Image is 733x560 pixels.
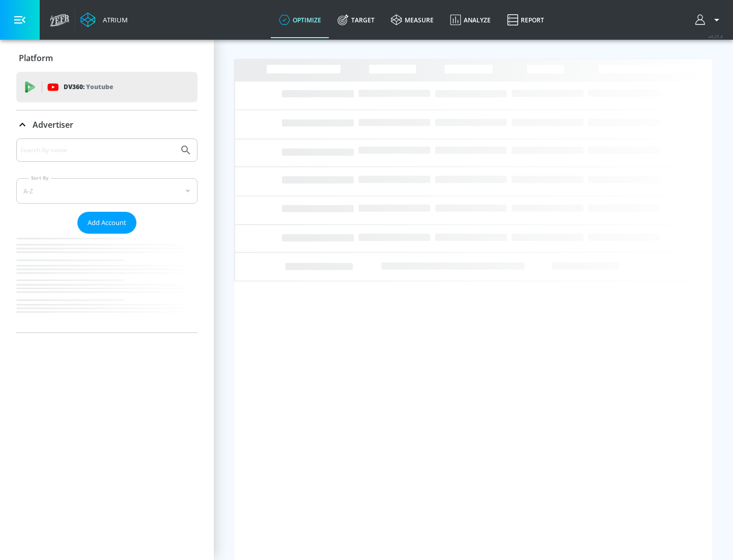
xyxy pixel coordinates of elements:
p: Advertiser [33,119,73,130]
nav: list of Advertiser [16,234,198,332]
a: Atrium [80,12,128,27]
div: Advertiser [16,110,198,139]
span: v 4.25.4 [709,34,723,39]
p: DV360: [64,81,113,93]
div: DV360: Youtube [16,72,198,102]
a: Report [499,2,552,38]
p: Youtube [86,81,113,92]
a: measure [383,2,442,38]
label: Sort By [29,175,51,181]
p: Platform [19,52,53,64]
div: Atrium [99,15,128,24]
a: Target [329,2,383,38]
input: Search by name [20,144,175,157]
button: Add Account [77,212,136,234]
div: Advertiser [16,138,198,332]
div: A-Z [16,178,198,204]
a: optimize [271,2,329,38]
span: Add Account [88,217,126,229]
div: Platform [16,44,198,72]
a: Analyze [442,2,499,38]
